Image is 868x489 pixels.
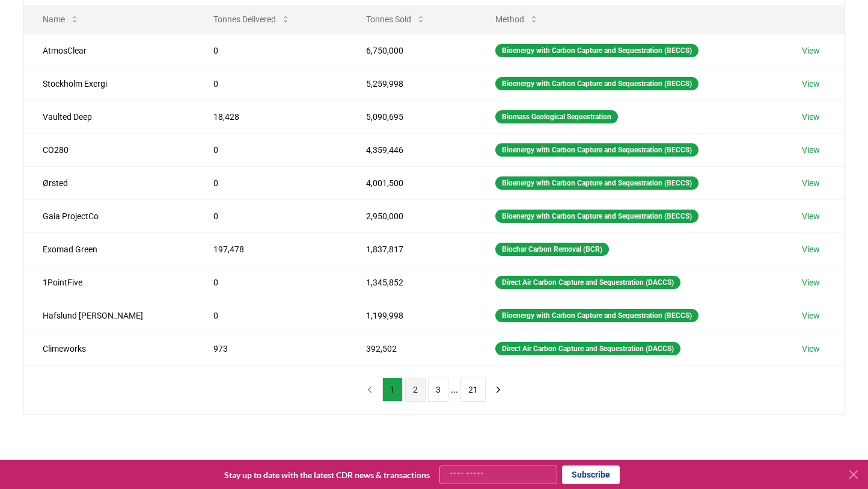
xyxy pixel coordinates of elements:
[194,199,347,232] td: 0
[194,232,347,266] td: 197,478
[23,199,194,232] td: Gaia ProjectCo
[802,144,820,156] a: View
[495,243,609,256] div: Biochar Carbon Removal (BCR)
[194,67,347,100] td: 0
[347,332,476,365] td: 392,502
[802,210,820,222] a: View
[486,7,548,31] button: Method
[23,332,194,365] td: Climeworks
[194,100,347,133] td: 18,428
[495,276,680,289] div: Direct Air Carbon Capture and Sequestration (DACCS)
[495,44,698,57] div: Bioenergy with Carbon Capture and Sequestration (BECCS)
[194,166,347,199] td: 0
[347,299,476,332] td: 1,199,998
[802,243,820,255] a: View
[194,266,347,299] td: 0
[802,343,820,355] a: View
[495,143,698,157] div: Bioenergy with Carbon Capture and Sequestration (BECCS)
[495,110,618,123] div: Biomass Geological Sequestration
[194,133,347,166] td: 0
[405,378,426,402] button: 2
[347,166,476,199] td: 4,001,500
[194,332,347,365] td: 973
[488,378,509,402] button: next page
[356,7,435,31] button: Tonnes Sold
[23,232,194,266] td: Exomad Green
[428,378,448,402] button: 3
[23,266,194,299] td: 1PointFive
[347,199,476,232] td: 2,950,000
[347,133,476,166] td: 4,359,446
[495,210,698,223] div: Bioenergy with Carbon Capture and Sequestration (BECCS)
[495,176,698,190] div: Bioenergy with Carbon Capture and Sequestration (BECCS)
[23,34,194,67] td: AtmosClear
[382,378,403,402] button: 1
[802,45,820,57] a: View
[460,378,486,402] button: 21
[802,310,820,322] a: View
[802,276,820,288] a: View
[802,111,820,123] a: View
[23,299,194,332] td: Hafslund [PERSON_NAME]
[33,7,89,31] button: Name
[802,177,820,189] a: View
[802,78,820,90] a: View
[194,299,347,332] td: 0
[23,67,194,100] td: Stockholm Exergi
[23,133,194,166] td: CO280
[23,100,194,133] td: Vaulted Deep
[347,34,476,67] td: 6,750,000
[347,100,476,133] td: 5,090,695
[347,266,476,299] td: 1,345,852
[495,77,698,90] div: Bioenergy with Carbon Capture and Sequestration (BECCS)
[194,34,347,67] td: 0
[495,309,698,322] div: Bioenergy with Carbon Capture and Sequestration (BECCS)
[347,232,476,266] td: 1,837,817
[23,166,194,199] td: Ørsted
[495,342,680,355] div: Direct Air Carbon Capture and Sequestration (DACCS)
[204,7,300,31] button: Tonnes Delivered
[451,382,458,397] li: ...
[347,67,476,100] td: 5,259,998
